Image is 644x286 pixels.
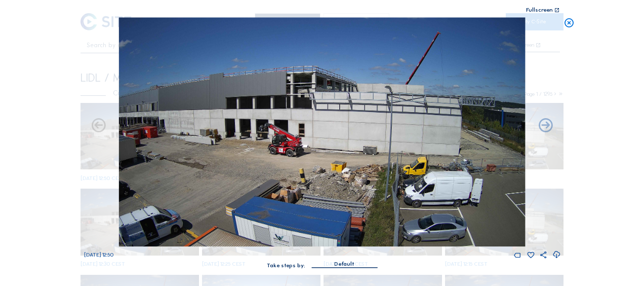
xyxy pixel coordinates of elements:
[526,7,553,13] div: Fullscreen
[119,18,525,246] img: Image
[311,260,377,268] div: Default
[537,118,554,134] i: Back
[84,252,113,259] span: [DATE] 12:50
[90,118,107,134] i: Forward
[267,263,305,268] div: Take steps by:
[334,260,354,269] div: Default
